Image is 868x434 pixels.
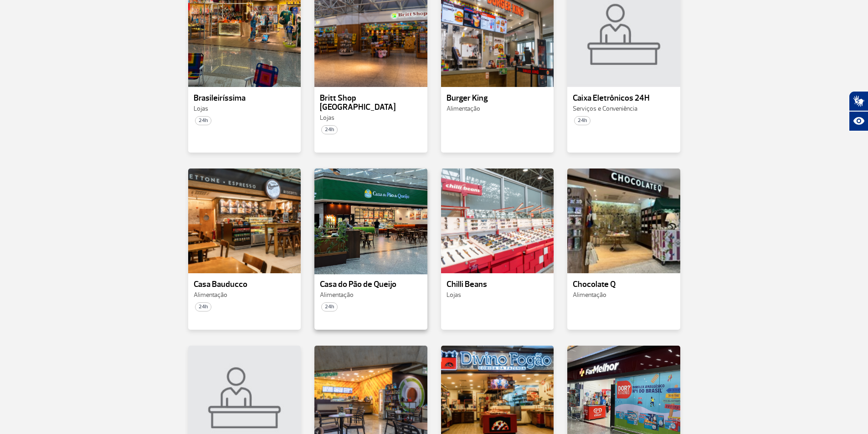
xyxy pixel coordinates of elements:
span: Alimentação [194,291,227,299]
p: Brasileiríssima [194,94,296,103]
span: Lojas [320,114,334,122]
span: 24h [574,116,591,125]
p: Chocolate Q [573,280,675,289]
div: Plugin de acessibilidade da Hand Talk. [849,91,868,131]
span: 24h [321,125,338,134]
p: Burger King [447,94,549,103]
span: Alimentação [447,105,480,112]
span: Lojas [447,291,461,299]
p: Casa Bauducco [194,280,296,289]
span: Alimentação [320,291,354,299]
p: Caixa Eletrônicos 24H [573,94,675,103]
span: 24h [195,302,211,311]
button: Abrir recursos assistivos. [849,111,868,131]
p: Chilli Beans [447,280,549,289]
p: Casa do Pão de Queijo [320,280,422,289]
span: 24h [321,302,338,311]
span: Serviços e Conveniência [573,105,637,112]
button: Abrir tradutor de língua de sinais. [849,91,868,111]
p: Britt Shop [GEOGRAPHIC_DATA] [320,94,422,112]
span: Alimentação [573,291,606,299]
span: 24h [195,116,211,125]
span: Lojas [194,105,208,112]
